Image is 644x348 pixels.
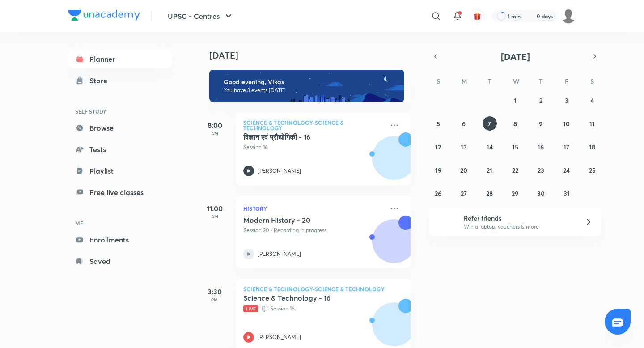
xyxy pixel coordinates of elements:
[559,140,574,154] button: October 17, 2025
[559,93,574,107] button: October 3, 2025
[473,12,481,20] img: avatar
[483,186,497,200] button: October 28, 2025
[563,119,570,128] abbr: October 10, 2025
[68,50,172,68] a: Planner
[460,166,467,174] abbr: October 20, 2025
[89,75,113,86] div: Store
[538,143,544,151] abbr: October 16, 2025
[258,250,301,258] p: [PERSON_NAME]
[457,186,471,200] button: October 27, 2025
[258,167,301,175] p: [PERSON_NAME]
[457,116,471,131] button: October 6, 2025
[224,78,396,86] h6: Good evening, Vikas
[68,10,140,21] img: Company Logo
[565,77,568,85] abbr: Friday
[68,231,172,249] a: Enrollments
[534,163,548,177] button: October 23, 2025
[258,333,301,341] p: [PERSON_NAME]
[487,143,493,151] abbr: October 14, 2025
[537,189,545,198] abbr: October 30, 2025
[68,104,172,119] h6: SELF STUDY
[243,216,355,225] h5: Modern History - 20
[534,93,548,107] button: October 2, 2025
[435,166,441,174] abbr: October 19, 2025
[559,116,574,131] button: October 10, 2025
[539,119,542,128] abbr: October 9, 2025
[461,189,467,198] abbr: October 27, 2025
[512,166,518,174] abbr: October 22, 2025
[243,304,384,313] p: Session 16
[514,96,517,105] abbr: October 1, 2025
[162,7,239,25] button: UPSC - Centres
[431,140,445,154] button: October 12, 2025
[431,163,445,177] button: October 19, 2025
[209,50,419,61] h4: [DATE]
[68,162,172,180] a: Playlist
[435,189,441,198] abbr: October 26, 2025
[68,119,172,137] a: Browse
[483,163,497,177] button: October 21, 2025
[513,119,517,128] abbr: October 8, 2025
[197,214,233,219] p: AM
[224,87,396,94] p: You have 3 events [DATE]
[436,213,454,231] img: referral
[483,140,497,154] button: October 14, 2025
[486,189,493,198] abbr: October 28, 2025
[539,96,542,105] abbr: October 2, 2025
[563,189,570,198] abbr: October 31, 2025
[68,252,172,270] a: Saved
[243,203,384,214] p: History
[508,116,522,131] button: October 8, 2025
[435,143,441,151] abbr: October 12, 2025
[487,166,492,174] abbr: October 21, 2025
[461,143,467,151] abbr: October 13, 2025
[585,163,599,177] button: October 25, 2025
[559,163,574,177] button: October 24, 2025
[488,119,491,128] abbr: October 7, 2025
[483,116,497,131] button: October 7, 2025
[513,77,519,85] abbr: Wednesday
[243,293,355,302] h5: Science & Technology - 16
[457,140,471,154] button: October 13, 2025
[431,186,445,200] button: October 26, 2025
[590,77,594,85] abbr: Saturday
[243,305,258,312] span: Live
[243,143,384,151] p: Session 16
[197,131,233,136] p: AM
[508,186,522,200] button: October 29, 2025
[68,216,172,231] h6: ME
[508,140,522,154] button: October 15, 2025
[431,116,445,131] button: October 5, 2025
[538,166,544,174] abbr: October 23, 2025
[559,186,574,200] button: October 31, 2025
[68,10,140,23] a: Company Logo
[442,50,589,63] button: [DATE]
[508,163,522,177] button: October 22, 2025
[585,93,599,107] button: October 4, 2025
[436,119,440,128] abbr: October 5, 2025
[243,120,384,131] p: Science & Technology-Science & Technology
[243,226,384,234] p: Session 20 • Recording in progress
[589,119,595,128] abbr: October 11, 2025
[563,166,570,174] abbr: October 24, 2025
[197,297,233,302] p: PM
[68,72,172,89] a: Store
[462,119,466,128] abbr: October 6, 2025
[197,203,233,214] h5: 11:00
[565,96,568,105] abbr: October 3, 2025
[539,77,542,85] abbr: Thursday
[68,183,172,201] a: Free live classes
[534,116,548,131] button: October 9, 2025
[470,9,484,23] button: avatar
[464,213,574,223] h6: Refer friends
[243,132,355,141] h5: विज्ञान एवं प्रौद्योगिकी - 16
[512,189,518,198] abbr: October 29, 2025
[526,12,535,21] img: streak
[501,51,530,63] span: [DATE]
[585,116,599,131] button: October 11, 2025
[68,140,172,158] a: Tests
[209,70,404,102] img: evening
[197,120,233,131] h5: 8:00
[590,96,594,105] abbr: October 4, 2025
[197,286,233,297] h5: 3:30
